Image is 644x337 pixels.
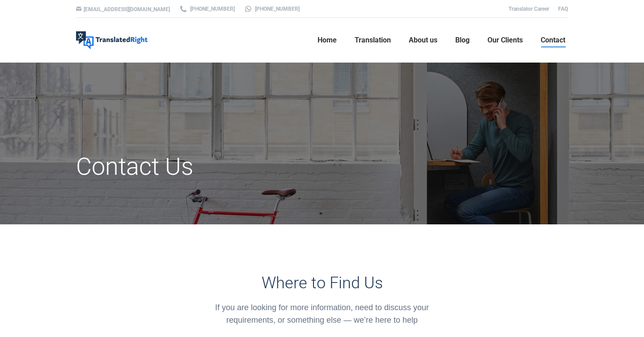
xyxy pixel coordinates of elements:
a: Translator Career [508,6,549,12]
a: Home [315,26,339,55]
a: Contact [538,26,568,55]
span: Contact [541,36,565,45]
a: Blog [453,26,472,55]
div: If you are looking for more information, need to discuss your requirements, or something else — w... [203,301,442,326]
span: Blog [455,36,470,45]
a: FAQ [558,6,568,12]
a: [EMAIL_ADDRESS][DOMAIN_NAME] [84,6,170,13]
span: About us [409,36,437,45]
a: Our Clients [485,26,525,55]
a: [PHONE_NUMBER] [244,5,300,13]
a: [PHONE_NUMBER] [179,5,235,13]
span: Translation [355,36,391,45]
h3: Where to Find Us [203,274,442,292]
a: About us [406,26,440,55]
img: Translated Right [76,31,148,49]
h1: Contact Us [76,152,399,181]
a: Translation [352,26,394,55]
span: Home [318,36,337,45]
span: Our Clients [487,36,523,45]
